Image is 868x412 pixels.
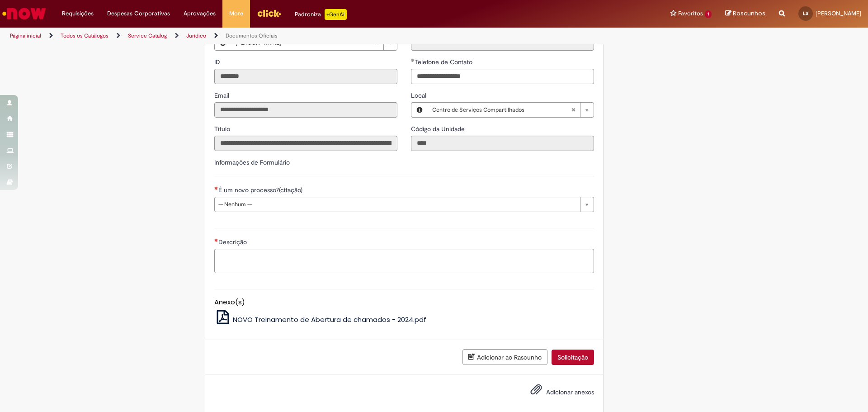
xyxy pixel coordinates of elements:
a: Centro de Serviços CompartilhadosLimpar campo Local [428,103,594,117]
button: Adicionar ao Rascunho [462,349,547,365]
input: Código da Unidade [411,136,594,151]
span: Obrigatório Preenchido [411,58,415,62]
span: Telefone de Contato [415,58,474,66]
a: Service Catalog [128,32,167,39]
input: ID [214,69,397,84]
span: Centro de Serviços Compartilhados [432,103,571,117]
span: Aprovações [184,9,216,18]
span: Somente leitura - Email [214,91,231,99]
img: ServiceNow [1,5,47,23]
a: Página inicial [10,32,41,39]
button: Solicitação [552,350,594,365]
span: É um novo processo?(citação) [218,186,304,194]
span: Necessários [214,238,218,242]
span: Somente leitura - Código da Unidade [411,125,467,133]
span: Somente leitura - ID [214,58,222,66]
p: +GenAi [325,9,347,20]
label: Informações de Formulário [214,158,290,166]
label: Somente leitura - Email [214,91,231,100]
a: Documentos Oficiais [226,32,278,39]
label: Somente leitura - Título [214,124,232,133]
span: More [229,9,243,18]
label: Somente leitura - ID [214,57,222,66]
a: NOVO Treinamento de Abertura de chamados - 2024.pdf [214,315,427,324]
abbr: Limpar campo Local [566,103,580,117]
span: Necessários [214,186,218,190]
input: Email [214,102,397,118]
span: Somente leitura - Título [214,125,232,133]
a: Rascunhos [725,9,765,18]
span: Descrição [218,238,249,246]
span: Local [411,91,428,99]
span: 1 [705,10,712,18]
input: Telefone de Contato [411,69,594,84]
span: Favoritos [678,9,703,18]
span: Adicionar anexos [546,388,594,396]
textarea: Descrição [214,249,594,273]
button: Adicionar anexos [528,381,544,402]
label: Somente leitura - Código da Unidade [411,124,467,133]
span: Rascunhos [733,9,765,18]
a: Todos os Catálogos [61,32,108,39]
button: Local, Visualizar este registro Centro de Serviços Compartilhados [411,103,428,117]
span: [PERSON_NAME] [816,9,861,17]
h5: Anexo(s) [214,298,594,306]
span: Requisições [62,9,94,18]
ul: Trilhas de página [7,28,572,44]
img: click_logo_yellow_360x200.png [257,6,281,20]
a: Jurídico [186,32,206,39]
div: Padroniza [295,9,347,20]
span: Despesas Corporativas [107,9,170,18]
input: Título [214,136,397,151]
span: -- Nenhum -- [218,197,576,212]
span: LS [803,10,808,16]
span: NOVO Treinamento de Abertura de chamados - 2024.pdf [233,315,426,324]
